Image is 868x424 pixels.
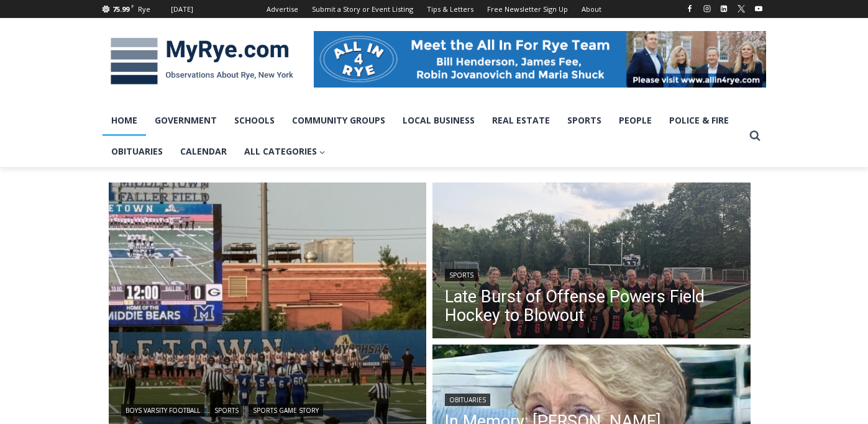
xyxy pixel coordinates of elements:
[103,105,744,168] nav: Primary Navigation
[171,136,235,167] a: Calendar
[146,105,226,136] a: Government
[445,287,738,325] a: Late Burst of Offense Powers Field Hockey to Blowout
[700,1,715,16] a: Instagram
[226,105,283,136] a: Schools
[283,105,394,136] a: Community Groups
[314,31,766,87] img: All in for Rye
[734,1,749,16] a: X
[112,4,129,14] span: 75.99
[210,404,243,417] a: Sports
[131,2,134,9] span: F
[682,1,697,16] a: Facebook
[249,404,323,417] a: Sports Game Story
[445,394,490,406] a: Obituaries
[103,29,301,94] img: MyRye.com
[610,105,660,136] a: People
[660,105,738,136] a: Police & Fire
[394,105,483,136] a: Local Business
[138,4,150,15] div: Rye
[103,105,146,136] a: Home
[432,183,751,341] a: Read More Late Burst of Offense Powers Field Hockey to Blowout
[716,1,731,16] a: Linkedin
[171,4,193,15] div: [DATE]
[121,402,414,417] div: | |
[121,404,204,417] a: Boys Varsity Football
[744,125,766,147] button: View Search Form
[244,145,326,158] span: All Categories
[483,105,559,136] a: Real Estate
[103,136,171,167] a: Obituaries
[445,269,478,281] a: Sports
[432,183,751,341] img: (PHOTO: The 2025 Rye Varsity Field Hockey team after their win vs Ursuline on Friday, September 5...
[559,105,610,136] a: Sports
[751,1,766,16] a: YouTube
[235,136,334,167] a: All Categories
